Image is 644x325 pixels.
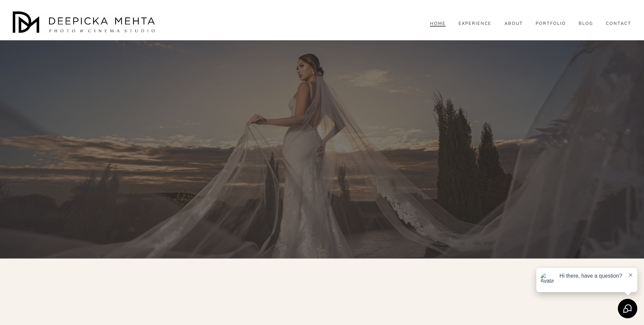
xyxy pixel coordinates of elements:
[579,21,593,27] span: BLOG
[606,21,631,27] a: CONTACT
[536,21,566,27] a: PORTFOLIO
[430,21,446,27] a: HOME
[13,11,157,35] img: Austin Wedding Photographer - Deepicka Mehta Photography &amp; Cinematography
[504,21,523,27] a: ABOUT
[579,21,593,27] a: folder dropdown
[459,21,492,27] a: EXPERIENCE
